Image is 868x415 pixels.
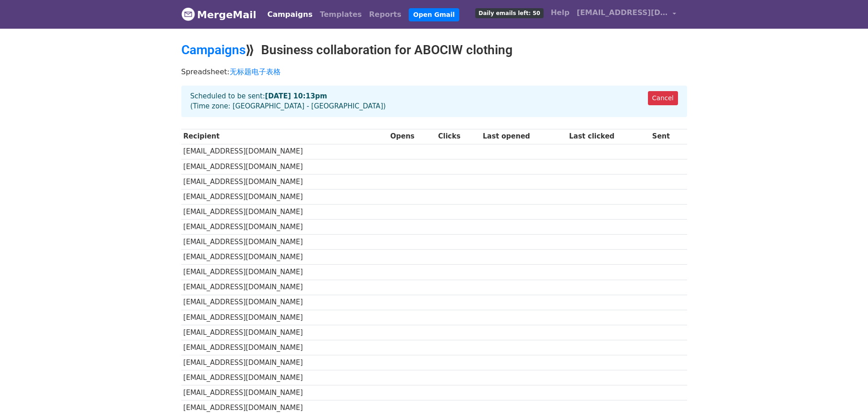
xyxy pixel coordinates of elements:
td: [EMAIL_ADDRESS][DOMAIN_NAME] [181,370,388,385]
img: MergeMail logo [181,7,195,21]
td: [EMAIL_ADDRESS][DOMAIN_NAME] [181,325,388,340]
strong: [DATE] 10:13pm [265,92,327,100]
a: Reports [365,5,405,24]
td: [EMAIL_ADDRESS][DOMAIN_NAME] [181,265,388,280]
p: Spreadsheet: [181,67,687,77]
a: Campaigns [264,5,316,24]
a: [EMAIL_ADDRESS][DOMAIN_NAME] [573,4,680,25]
th: Last opened [481,129,567,144]
a: 无标题电子表格 [230,67,281,76]
span: Daily emails left: 50 [475,8,543,18]
td: [EMAIL_ADDRESS][DOMAIN_NAME] [181,174,388,189]
td: [EMAIL_ADDRESS][DOMAIN_NAME] [181,220,388,235]
a: Templates [316,5,365,24]
th: Opens [388,129,436,144]
td: [EMAIL_ADDRESS][DOMAIN_NAME] [181,159,388,174]
td: [EMAIL_ADDRESS][DOMAIN_NAME] [181,189,388,204]
a: Campaigns [181,42,246,57]
th: Sent [650,129,687,144]
th: Clicks [436,129,481,144]
td: [EMAIL_ADDRESS][DOMAIN_NAME] [181,205,388,220]
h2: ⟫ Business collaboration for ABOCIW clothing [181,42,687,58]
td: [EMAIL_ADDRESS][DOMAIN_NAME] [181,340,388,355]
td: [EMAIL_ADDRESS][DOMAIN_NAME] [181,355,388,370]
a: Help [547,4,573,22]
th: Recipient [181,129,388,144]
a: Open Gmail [409,8,459,21]
th: Last clicked [567,129,650,144]
td: [EMAIL_ADDRESS][DOMAIN_NAME] [181,385,388,400]
td: [EMAIL_ADDRESS][DOMAIN_NAME] [181,295,388,310]
a: Daily emails left: 50 [472,4,547,22]
span: [EMAIL_ADDRESS][DOMAIN_NAME] [577,7,668,18]
a: MergeMail [181,5,257,24]
td: [EMAIL_ADDRESS][DOMAIN_NAME] [181,280,388,295]
td: [EMAIL_ADDRESS][DOMAIN_NAME] [181,250,388,265]
td: [EMAIL_ADDRESS][DOMAIN_NAME] [181,310,388,325]
div: Scheduled to be sent: (Time zone: [GEOGRAPHIC_DATA] - [GEOGRAPHIC_DATA]) [181,86,687,117]
td: [EMAIL_ADDRESS][DOMAIN_NAME] [181,144,388,159]
a: Cancel [648,91,678,105]
td: [EMAIL_ADDRESS][DOMAIN_NAME] [181,235,388,250]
